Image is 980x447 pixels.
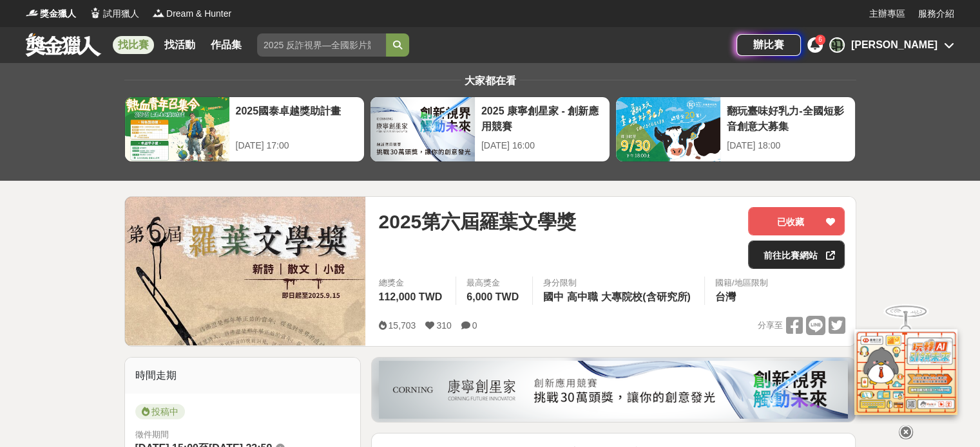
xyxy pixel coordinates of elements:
div: 時間走期 [125,358,361,394]
div: [PERSON_NAME] [851,37,937,53]
span: 徵件期間 [135,430,169,439]
a: 前往比賽網站 [748,241,845,269]
img: Logo [152,6,165,19]
span: 總獎金 [378,277,445,289]
span: Dream & Hunter [166,7,231,21]
span: 投稿中 [135,404,185,419]
div: 身分限制 [543,277,694,289]
a: 主辦專區 [869,7,905,21]
span: 112,000 TWD [378,291,442,302]
span: 獎金獵人 [40,7,76,21]
span: 2025第六屆羅葉文學獎 [378,207,576,236]
div: [DATE] 18:00 [727,139,849,152]
div: 莊 [829,37,845,53]
span: 310 [436,320,451,331]
span: 高中職 [567,291,598,302]
span: 15,703 [388,320,416,331]
a: 翻玩臺味好乳力-全國短影音創意大募集[DATE] 18:00 [615,96,856,162]
a: 2025國泰卓越獎助計畫[DATE] 17:00 [124,96,365,162]
span: 最高獎金 [466,277,522,289]
a: 作品集 [206,36,247,54]
img: Logo [26,6,39,19]
img: Cover Image [125,197,366,345]
div: 國籍/地區限制 [715,277,768,289]
span: 國中 [543,291,564,302]
input: 2025 反詐視界—全國影片競賽 [257,33,386,57]
div: [DATE] 17:00 [236,139,358,152]
a: 服務介紹 [918,7,954,21]
a: 辦比賽 [736,34,801,56]
img: be6ed63e-7b41-4cb8-917a-a53bd949b1b4.png [379,361,848,419]
div: 翻玩臺味好乳力-全國短影音創意大募集 [727,104,849,132]
img: d2146d9a-e6f6-4337-9592-8cefde37ba6b.png [854,323,957,408]
span: 大專院校(含研究所) [601,291,691,302]
a: Logo試用獵人 [89,7,139,21]
span: 6,000 TWD [466,291,519,302]
span: 分享至 [757,316,782,335]
button: 已收藏 [748,207,845,235]
a: 找活動 [159,36,200,54]
div: 2025國泰卓越獎助計畫 [236,104,358,132]
a: 找比賽 [113,36,154,54]
a: 2025 康寧創星家 - 創新應用競賽[DATE] 16:00 [370,96,610,162]
span: 大家都在看 [461,75,519,86]
span: 6 [818,36,822,43]
div: 2025 康寧創星家 - 創新應用競賽 [481,104,603,132]
a: LogoDream & Hunter [152,7,231,21]
span: 台灣 [715,291,736,302]
span: 試用獵人 [103,7,139,21]
span: 0 [472,320,477,331]
img: Logo [89,6,102,19]
a: Logo獎金獵人 [26,7,76,21]
div: [DATE] 16:00 [481,139,603,152]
